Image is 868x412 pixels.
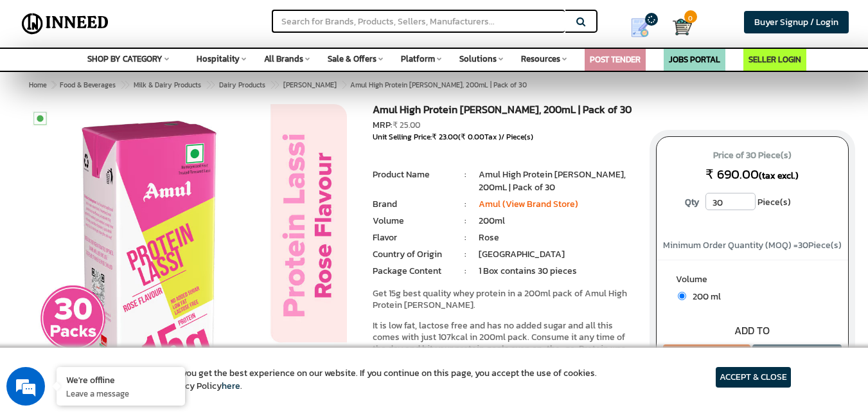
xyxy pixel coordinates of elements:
li: 1 Box contains 30 pieces [479,265,637,278]
span: > [270,77,276,93]
span: Milk & Dairy Products [134,80,201,90]
span: 200 ml [686,290,721,303]
img: Cart [673,17,692,37]
span: Price of 30 Piece(s) [669,145,836,166]
li: : [452,215,479,228]
span: Solutions [459,53,497,65]
label: Volume [676,273,829,289]
span: / Piece(s) [501,131,533,143]
span: 30 [798,238,808,252]
span: 0 [684,10,697,23]
a: Cart 0 [673,13,681,41]
li: Brand [373,198,452,211]
a: SELLER LOGIN [748,53,801,66]
a: here [222,379,240,393]
li: : [452,231,479,244]
button: ORDER NOW [663,345,750,390]
span: ₹ 23.00 [432,131,458,143]
span: [PERSON_NAME] [283,80,337,90]
li: Product Name [373,168,452,181]
li: Country of Origin [373,248,452,261]
input: Search for Brands, Products, Sellers, Manufacturers... [272,10,565,33]
span: Piece(s) [757,193,791,212]
li: Flavor [373,231,452,244]
a: JOBS PORTAL [669,53,720,66]
a: Buyer Signup / Login [744,11,849,33]
img: Show My Quotes [630,18,650,37]
li: 200ml [479,215,637,228]
span: > [206,77,212,93]
a: Food & Beverages [57,77,118,93]
span: ₹ 0.00 [461,131,484,143]
span: Hospitality [197,53,240,65]
p: It is low fat, lactose free and has no added sugar and all this comes with just 107kcal in 200ml ... [373,320,636,366]
a: Milk & Dairy Products [131,77,204,93]
a: [PERSON_NAME] [281,77,339,93]
li: Package Content [373,265,452,278]
span: ₹ 690.00 [705,165,759,184]
li: : [452,168,479,181]
span: Food & Beverages [60,80,116,90]
a: POST TENDER [590,53,641,66]
li: : [452,265,479,278]
span: > [120,77,127,93]
span: ₹ 25.00 [393,119,420,131]
li: : [452,248,479,261]
span: Buyer Signup / Login [754,15,838,29]
div: Unit Selling Price: ( Tax ) [373,132,636,143]
span: SHOP BY CATEGORY [87,53,163,65]
span: (tax excl.) [759,169,799,183]
span: Dairy Products [219,80,265,90]
a: Home [26,77,49,93]
h1: Amul High Protein [PERSON_NAME], 200mL | Pack of 30 [373,104,636,119]
div: We're offline [66,373,175,386]
span: > [51,80,55,90]
li: [GEOGRAPHIC_DATA] [479,248,637,261]
div: MRP: [373,119,636,132]
a: Dairy Products [217,77,268,93]
div: ADD TO [657,323,848,338]
span: Amul High Protein [PERSON_NAME], 200mL | Pack of 30 [57,80,527,90]
li: Rose [479,231,637,244]
button: ASK PRICE & CATALOG [752,345,842,390]
span: Sale & Offers [328,53,376,65]
span: Minimum Order Quantity (MOQ) = Piece(s) [663,238,842,252]
li: Amul High Protein [PERSON_NAME], 200mL | Pack of 30 [479,168,637,194]
label: Qty [678,193,705,212]
span: > [341,77,348,93]
a: my Quotes [616,13,673,42]
span: Platform [401,53,435,65]
li: : [452,198,479,211]
span: Resources [521,53,560,65]
a: Amul (View Brand Store) [479,197,578,211]
article: We use cookies to ensure you get the best experience on our website. If you continue on this page... [77,367,597,393]
p: Get 15g best quality whey protein in a 200ml pack of Amul High Protein [PERSON_NAME]. [373,288,636,311]
article: ACCEPT & CLOSE [716,367,791,388]
li: Volume [373,215,452,228]
p: Leave a message [66,388,175,399]
span: All Brands [264,53,303,65]
img: Inneed.Market [17,8,113,40]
